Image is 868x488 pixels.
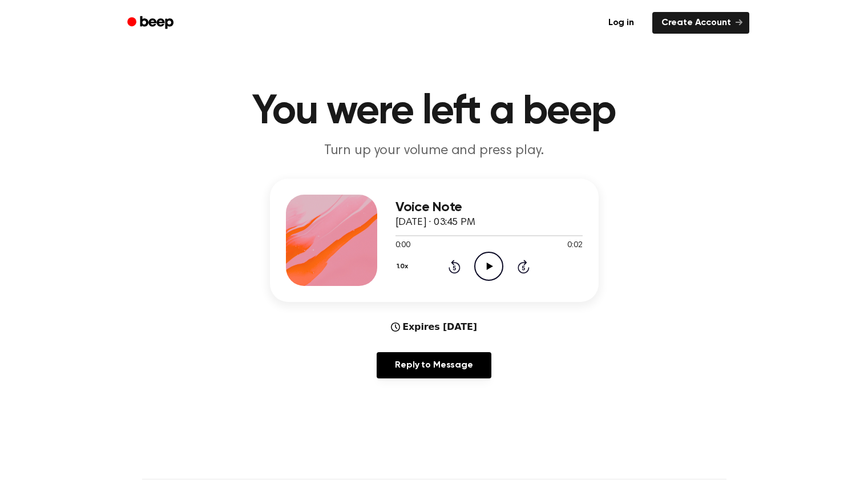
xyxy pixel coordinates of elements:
[142,91,726,132] h1: You were left a beep
[391,320,477,334] div: Expires [DATE]
[597,10,645,36] a: Log in
[567,240,582,252] span: 0:02
[215,142,653,160] p: Turn up your volume and press play.
[377,352,491,378] a: Reply to Message
[395,200,583,215] h3: Voice Note
[395,257,413,276] button: 1.0x
[652,12,749,34] a: Create Account
[395,217,475,228] span: [DATE] · 03:45 PM
[119,12,184,34] a: Beep
[395,240,410,252] span: 0:00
